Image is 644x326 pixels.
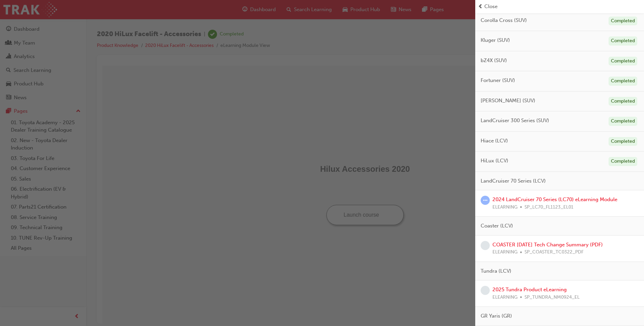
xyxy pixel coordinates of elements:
[481,36,510,44] span: Kluger (SUV)
[525,248,584,256] span: SP_COASTER_TC0322_PDF
[481,267,511,275] span: Tundra (LCV)
[481,177,546,185] span: LandCruiser 70 Series (LCV)
[609,77,637,86] div: Completed
[609,157,637,166] div: Completed
[609,117,637,126] div: Completed
[279,146,284,151] img: external_window.png
[481,286,490,295] span: learningRecordVerb_NONE-icon
[609,57,637,66] div: Completed
[525,203,573,211] span: SP_LC70_FL1123_EL01
[484,3,498,10] span: Close
[609,17,637,26] div: Completed
[492,203,517,211] span: ELEARNING
[525,294,580,301] span: SP_TUNDRA_NM0924_EL
[609,36,637,46] div: Completed
[481,312,512,320] span: GR Yaris (GR)
[478,3,641,10] button: prev-iconClose
[609,97,637,106] div: Completed
[481,17,527,24] span: Corolla Cross (SUV)
[492,242,603,248] a: COASTER [DATE] Tech Change Summary (PDF)
[481,117,549,125] span: LandCruiser 300 Series (SUV)
[478,3,483,10] span: prev-icon
[492,287,567,293] a: 2025 Tundra Product eLearning
[3,99,523,108] h1: Hilux Accessories 2020
[481,137,508,145] span: Hiace (LCV)
[481,196,490,205] span: learningRecordVerb_ATTEMPT-icon
[481,57,507,64] span: bZ4X (SUV)
[481,222,513,230] span: Coaster (LCV)
[481,241,490,250] span: learningRecordVerb_NONE-icon
[481,157,508,165] span: HiLux (LCV)
[492,294,517,301] span: ELEARNING
[492,196,617,202] a: 2024 LandCruiser 70 Series (LC70) eLearning Module
[492,248,517,256] span: ELEARNING
[224,139,301,159] button: Launch course: opens in new window
[609,137,637,146] div: Completed
[481,77,515,84] span: Fortuner (SUV)
[481,97,535,105] span: [PERSON_NAME] (SUV)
